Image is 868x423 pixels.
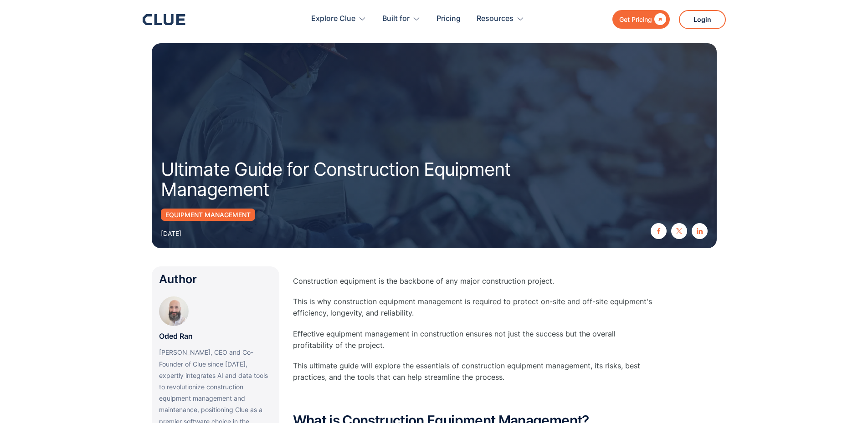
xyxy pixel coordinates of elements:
[159,274,272,285] div: Author
[161,159,544,199] h1: Ultimate Guide for Construction Equipment Management
[293,328,657,351] p: Effective equipment management in construction ensures not just the success but the overall profi...
[382,5,421,33] div: Built for
[656,228,662,234] img: facebook icon
[652,14,666,25] div: 
[293,275,657,287] p: Construction equipment is the backbone of any major construction project.
[382,5,410,33] div: Built for
[679,10,726,29] a: Login
[437,5,461,33] a: Pricing
[293,360,657,383] p: This ultimate guide will explore the essentials of construction equipment management, its risks, ...
[619,14,652,25] div: Get Pricing
[161,228,181,239] div: [DATE]
[293,296,657,319] p: This is why construction equipment management is required to protect on-site and off-site equipme...
[311,5,355,33] div: Explore Clue
[293,392,657,403] p: ‍
[161,209,255,221] a: Equipment Management
[159,296,189,326] img: Oded Ran
[159,331,193,342] p: Oded Ran
[477,5,514,33] div: Resources
[697,228,703,234] img: linkedin icon
[477,5,524,33] div: Resources
[676,228,682,234] img: twitter X icon
[311,5,366,33] div: Explore Clue
[612,10,670,29] a: Get Pricing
